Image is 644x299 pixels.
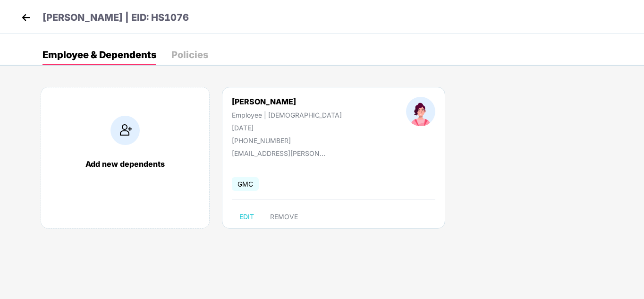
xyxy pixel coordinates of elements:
img: addIcon [110,116,140,145]
div: [PHONE_NUMBER] [232,137,342,145]
img: back [19,10,33,25]
div: Add new dependents [51,159,200,169]
span: EDIT [239,213,254,221]
div: Employee & Dependents [42,50,156,60]
div: Employee | [DEMOGRAPHIC_DATA] [232,111,342,119]
div: [EMAIL_ADDRESS][PERSON_NAME][DOMAIN_NAME] [232,149,326,157]
img: profileImage [406,97,435,126]
span: REMOVE [270,213,298,221]
div: Policies [171,50,208,60]
div: [PERSON_NAME] [232,97,342,106]
button: REMOVE [263,209,305,224]
div: [DATE] [232,124,342,132]
button: EDIT [232,209,262,224]
span: GMC [232,177,259,191]
p: [PERSON_NAME] | EID: HS1076 [42,10,189,25]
